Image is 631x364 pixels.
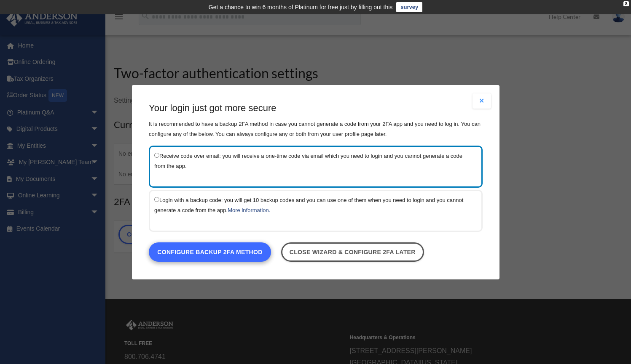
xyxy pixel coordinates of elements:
button: Close modal [473,93,491,109]
label: Login with a backup code: you will get 10 backup codes and you can use one of them when you need ... [154,195,469,215]
a: survey [396,2,422,12]
a: Close wizard & configure 2FA later [281,242,424,261]
div: Get a chance to win 6 months of Platinum for free just by filling out this [209,2,393,12]
input: Login with a backup code: you will get 10 backup codes and you can use one of them when you need ... [154,197,159,202]
h3: Your login just got more secure [149,102,483,115]
label: Receive code over email: you will receive a one-time code via email which you need to login and y... [154,151,469,171]
a: More information. [228,207,270,213]
div: close [623,1,629,6]
a: Configure backup 2FA method [149,242,271,261]
input: Receive code over email: you will receive a one-time code via email which you need to login and y... [154,152,159,157]
p: It is recommended to have a backup 2FA method in case you cannot generate a code from your 2FA ap... [149,119,483,139]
